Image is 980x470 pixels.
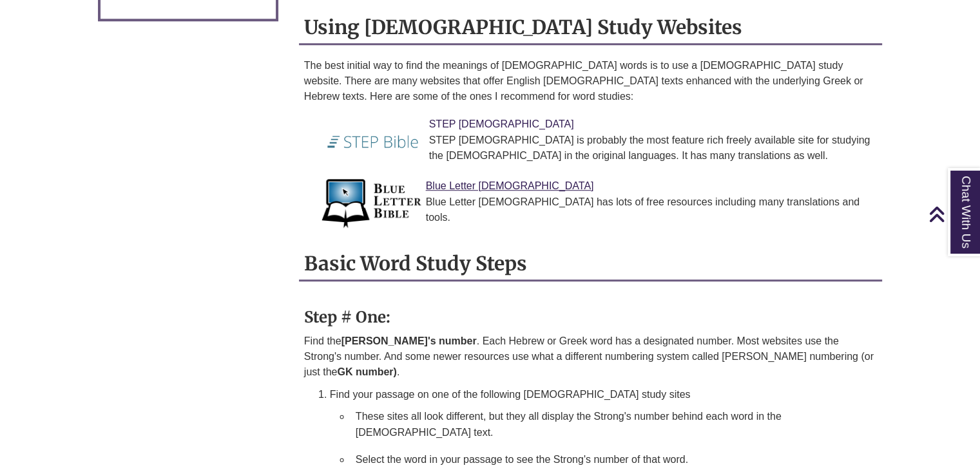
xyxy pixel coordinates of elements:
strong: [PERSON_NAME]'s number [341,335,477,346]
a: Back to Top [928,205,977,223]
div: Blue Letter [DEMOGRAPHIC_DATA] has lots of free resources including many translations and tools. [330,194,872,225]
strong: Step # One: [304,307,390,327]
a: Link to Blue Letter Bible Blue Letter [DEMOGRAPHIC_DATA] [426,180,594,191]
p: Find the . Each Hebrew or Greek word has a designated number. Most websites use the Strong's numb... [304,334,877,380]
p: The best initial way to find the meanings of [DEMOGRAPHIC_DATA] words is to use a [DEMOGRAPHIC_DA... [304,58,877,104]
div: STEP [DEMOGRAPHIC_DATA] is probably the most feature rich freely available site for studying the ... [330,133,872,164]
h2: Using [DEMOGRAPHIC_DATA] Study Websites [299,11,882,45]
h2: Basic Word Study Steps [299,247,882,281]
li: These sites all look different, but they all display the Strong's number behind each word in the ... [351,403,877,446]
img: Link to STEP Bible [320,116,426,167]
strong: GK number) [337,366,396,377]
a: Link to STEP Bible STEP [DEMOGRAPHIC_DATA] [429,118,574,129]
img: Link to Blue Letter Bible [320,178,423,229]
